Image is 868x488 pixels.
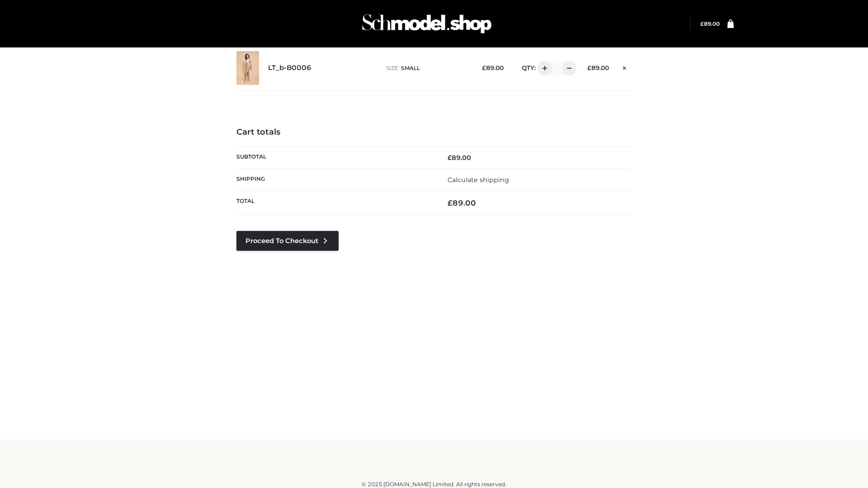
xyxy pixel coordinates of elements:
th: Subtotal [236,146,434,169]
a: Proceed to Checkout [236,231,339,251]
p: size : [386,64,468,72]
th: Shipping [236,169,434,191]
h4: Cart totals [236,127,632,137]
div: QTY: [513,61,573,75]
bdi: 89.00 [448,198,476,207]
bdi: 89.00 [448,154,471,162]
bdi: 89.00 [482,64,504,71]
span: SMALL [401,65,420,71]
a: £89.00 [700,20,720,27]
bdi: 89.00 [700,20,720,27]
th: Total [236,191,434,215]
a: Calculate shipping [448,176,509,184]
a: Remove this item [618,61,632,73]
span: £ [587,64,591,71]
a: LT_b-B0006 [268,64,311,72]
span: £ [448,198,453,207]
span: £ [482,64,486,71]
span: £ [700,20,704,27]
img: Schmodel Admin 964 [359,6,495,42]
bdi: 89.00 [587,64,609,71]
span: £ [448,154,452,162]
